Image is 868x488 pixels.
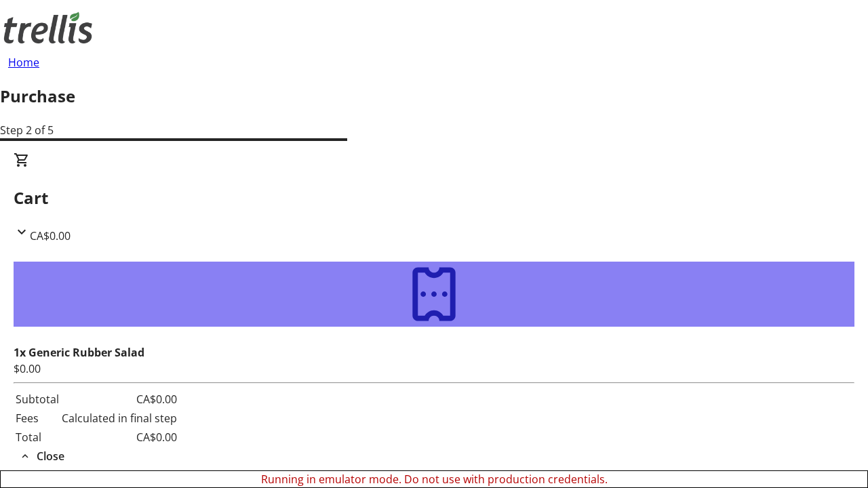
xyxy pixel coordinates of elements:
[15,409,60,427] td: Fees
[14,152,854,244] div: CartCA$0.00
[61,428,178,446] td: CA$0.00
[37,448,64,464] span: Close
[14,244,854,465] div: CartCA$0.00
[61,409,178,427] td: Calculated in final step
[14,361,854,377] div: $0.00
[15,428,60,446] td: Total
[14,448,70,464] button: Close
[15,390,60,408] td: Subtotal
[14,345,144,360] strong: 1x Generic Rubber Salad
[14,186,854,210] h2: Cart
[30,228,71,243] span: CA$0.00
[61,390,178,408] td: CA$0.00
